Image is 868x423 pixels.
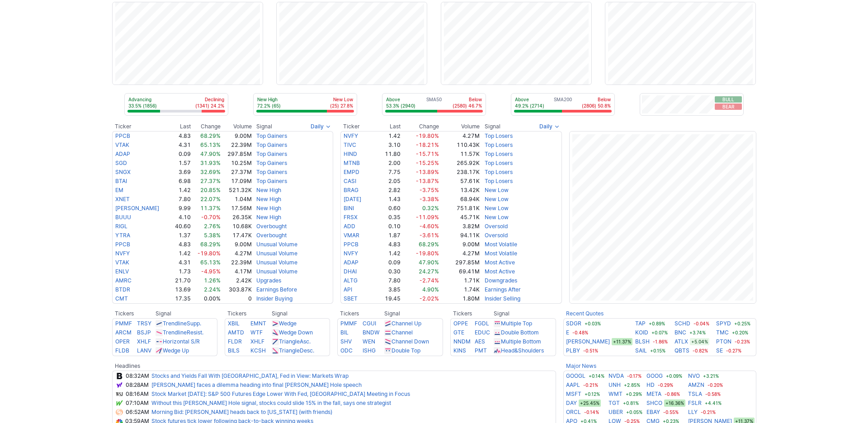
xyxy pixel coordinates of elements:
a: RIGL [115,223,127,230]
td: 1.37 [170,231,191,240]
b: Recent Quotes [566,310,604,317]
a: MSFT [566,390,581,399]
a: Channel Up [392,320,421,327]
a: Unusual Volume [256,259,297,266]
a: Earnings Before [256,286,297,293]
a: Top Losers [485,141,513,148]
td: 11.57K [439,150,480,159]
a: BLSH [635,337,650,346]
a: Multiple Top [501,320,532,327]
a: BNC [675,328,686,337]
span: 31.93% [200,160,221,166]
a: TAP [635,319,646,328]
td: 4.27M [439,131,480,141]
td: 3.10 [374,141,401,150]
td: 1.87 [374,231,401,240]
a: HIND [344,150,357,157]
a: Top Losers [485,132,513,139]
span: -3.75% [420,187,439,193]
a: Downgrades [485,277,517,284]
div: SMA50 [385,96,483,110]
a: E [566,328,569,337]
p: (1341) 24.2% [195,103,224,109]
span: -19.80% [416,250,439,257]
a: New Low [485,196,509,202]
td: 1.57 [170,159,191,168]
a: PMMF [340,320,357,327]
a: XNET [115,196,130,202]
a: Top Losers [485,150,513,157]
a: QBTS [675,346,689,355]
span: -13.87% [416,178,439,184]
a: GTE [453,329,464,336]
td: 17.56M [221,204,252,213]
a: TGT [609,399,620,408]
a: BUUU [115,214,131,221]
a: Overbought [256,232,287,239]
a: TIVC [344,141,356,148]
td: 297.85M [221,150,252,159]
td: 751.81K [439,204,480,213]
a: XBIL [228,320,240,327]
a: Channel [392,329,413,336]
td: 1.04M [221,195,252,204]
td: 4.83 [170,240,191,249]
a: AAPL [566,381,580,390]
span: 32.69% [200,169,221,175]
span: 11.37% [200,205,221,211]
a: LANV [137,347,151,354]
a: PPCB [115,132,130,139]
a: KINS [453,347,466,354]
a: PPCB [344,241,359,248]
th: Change [191,122,221,131]
td: 9.99 [170,204,191,213]
a: SDGR [566,319,581,328]
a: Wedge [279,320,297,327]
a: HD [646,381,655,390]
td: 4.31 [170,141,191,150]
td: 2.05 [374,177,401,186]
td: 6.98 [170,177,191,186]
td: 1.42 [374,249,401,258]
a: Top Losers [485,178,513,184]
a: Insider Buying [256,295,292,302]
span: -11.09% [416,214,439,221]
a: Insider Selling [485,295,520,302]
a: TrendlineSupp. [163,320,201,327]
span: Asc. [300,338,311,345]
a: VTAK [115,259,129,266]
a: SPYD [716,319,731,328]
p: Below [582,96,611,103]
a: NVFY [115,250,130,257]
td: 26.35K [221,213,252,222]
td: 7.75 [374,168,401,177]
p: 33.5% (1856) [128,103,157,109]
p: 72.2% (65) [257,103,281,109]
a: CMT [115,295,128,302]
a: PTON [716,337,731,346]
td: 0.35 [374,213,401,222]
span: Desc. [300,347,314,354]
a: Stocks and Yields Fall With [GEOGRAPHIC_DATA], Fed in View: Markets Wrap [151,372,349,379]
a: ORCL [566,408,581,417]
a: Unusual Volume [256,268,297,275]
a: WMT [609,390,623,399]
a: ADD [344,223,355,230]
span: Daily [539,122,552,131]
p: Advancing [128,96,157,103]
a: ADAP [115,150,130,157]
a: SBET [344,295,358,302]
th: Change [401,122,439,131]
a: New Low [485,187,509,193]
a: SE [716,346,723,355]
td: 4.83 [374,240,401,249]
td: 238.17K [439,168,480,177]
a: NNDM [453,338,471,345]
a: NVFY [344,250,358,257]
a: TrendlineResist. [163,329,203,336]
td: 13.42K [439,186,480,195]
a: Wedge Up [163,347,189,354]
p: (2580) 46.7% [453,103,482,109]
a: ODC [340,347,353,354]
a: PPCB [115,241,130,248]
